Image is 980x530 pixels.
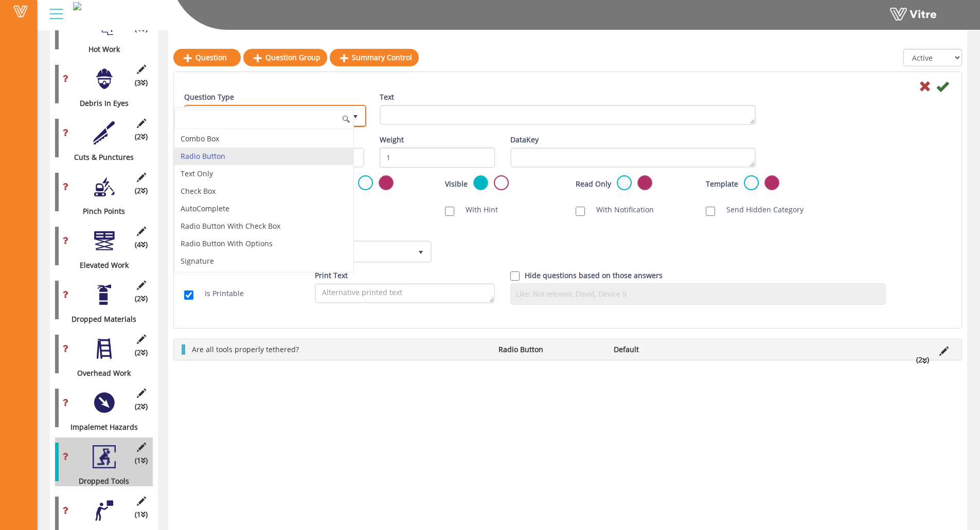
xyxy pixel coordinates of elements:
[380,135,404,145] label: Weight
[135,78,148,88] span: (3 )
[493,344,609,355] li: Radio Button
[706,207,715,216] input: Send Hidden Category
[135,455,148,466] span: (1 )
[346,106,365,125] span: select
[55,314,145,324] div: Dropped Materials
[576,179,611,189] label: Read Only
[445,179,468,189] label: Visible
[186,106,346,125] span: Radio Button
[174,130,353,148] li: Combo Box
[135,132,148,142] span: (2 )
[445,207,454,216] input: With Hint
[525,270,663,281] label: Hide questions based on those answers
[174,252,353,270] li: Signature
[330,49,419,66] a: Summary Control
[135,509,148,520] span: (1 )
[135,186,148,196] span: (2 )
[315,270,348,281] label: Print Text
[174,148,353,165] li: Radio Button
[513,286,883,302] input: Like: Not relevant, David, Device 9
[174,165,353,182] li: Text Only
[55,206,145,216] div: Pinch Points
[174,200,353,217] li: AutoComplete
[173,49,241,66] a: Question
[135,294,148,304] span: (2 )
[55,422,145,432] div: Impalemet Hazards
[455,205,498,215] label: With Hint
[55,44,145,54] div: Hot Work
[510,135,539,145] label: DataKey
[586,205,654,215] label: With Notification
[55,368,145,378] div: Overhead Work
[73,2,81,10] img: 145bab0d-ac9d-4db8-abe7-48df42b8fa0a.png
[174,270,353,287] li: Combo Box With Check Box
[412,242,430,261] span: select
[55,152,145,162] div: Cuts & Punctures
[380,92,394,102] label: Text
[609,344,724,355] li: Default
[135,348,148,358] span: (2 )
[911,355,934,365] li: (2 )
[716,205,804,215] label: Send Hidden Category
[174,182,353,200] li: Check Box
[706,179,738,189] label: Template
[55,98,145,108] div: Debris In Eyes
[194,288,244,299] label: Is Printable
[135,401,148,412] span: (2 )
[55,476,145,486] div: Dropped Tools
[174,217,353,235] li: Radio Button With Check Box
[576,207,585,216] input: With Notification
[55,260,145,270] div: Elevated Work
[184,290,193,300] input: Is Printable
[243,49,327,66] a: Question Group
[510,271,520,281] input: Hide question based on answer
[174,235,353,252] li: Radio Button With Options
[184,92,234,102] label: Question Type
[135,240,148,250] span: (4 )
[192,344,299,354] span: Are all tools properly tethered?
